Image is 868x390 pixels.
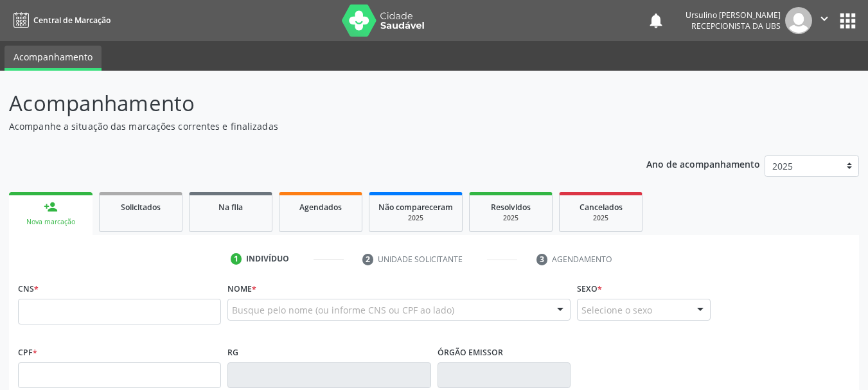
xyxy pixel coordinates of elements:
[18,217,84,227] div: Nova marcação
[9,120,604,133] p: Acompanhe a situação das marcações correntes e finalizadas
[837,10,859,32] button: apps
[18,279,39,299] label: CNS
[785,7,812,34] img: img
[686,10,781,21] div: Ursulino [PERSON_NAME]
[491,202,531,213] span: Resolvidos
[580,202,623,213] span: Cancelados
[232,303,454,317] span: Busque pelo nome (ou informe CNS ou CPF ao lado)
[812,7,837,34] button: 
[218,202,243,213] span: Na fila
[227,342,238,362] label: RG
[577,279,602,299] label: Sexo
[378,213,453,223] div: 2025
[299,202,342,213] span: Agendados
[33,15,111,26] span: Central de Marcação
[646,155,760,172] p: Ano de acompanhamento
[378,202,453,213] span: Não compareceram
[121,202,161,213] span: Solicitados
[246,253,289,265] div: Indivíduo
[44,200,58,214] div: person_add
[438,342,503,362] label: Órgão emissor
[227,279,256,299] label: Nome
[581,303,652,317] span: Selecione o sexo
[231,253,242,265] div: 1
[569,213,633,223] div: 2025
[647,12,665,30] button: notifications
[9,87,604,120] p: Acompanhamento
[817,12,831,26] i: 
[691,21,781,31] span: Recepcionista da UBS
[4,46,102,71] a: Acompanhamento
[479,213,543,223] div: 2025
[9,10,111,31] a: Central de Marcação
